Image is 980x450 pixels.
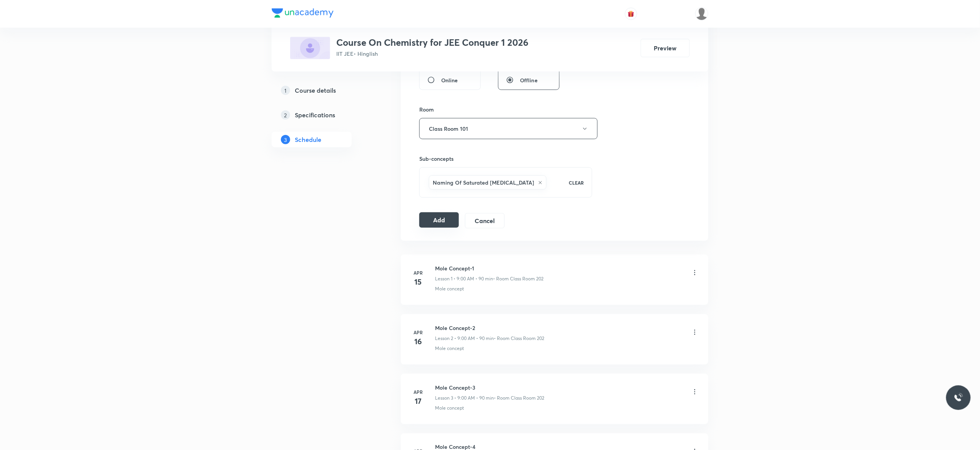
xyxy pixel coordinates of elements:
img: avatar [628,10,635,17]
h6: Mole Concept-1 [435,264,543,272]
h5: Schedule [295,135,321,144]
img: Company Logo [272,8,334,18]
p: CLEAR [569,179,584,186]
p: • Room Class Room 202 [493,275,543,282]
p: 1 [281,86,290,95]
h6: Mole Concept-2 [435,324,544,332]
span: Online [441,76,458,84]
h6: Sub-concepts [419,155,592,163]
span: Offline [520,76,538,84]
img: ttu [954,393,963,402]
button: avatar [625,8,637,20]
p: • Room Class Room 202 [494,335,544,342]
button: Cancel [465,213,505,228]
h4: 15 [410,276,426,288]
h6: Apr [410,269,426,276]
p: Mole concept [435,405,464,412]
h6: Naming Of Saturated [MEDICAL_DATA] [433,178,534,187]
p: 2 [281,110,290,120]
p: Lesson 1 • 9:00 AM • 90 min [435,275,493,282]
h6: Apr [410,329,426,336]
h5: Specifications [295,110,335,120]
h6: Room [419,105,434,113]
h5: Course details [295,86,336,95]
p: Mole concept [435,345,464,352]
h4: 17 [410,395,426,407]
p: Lesson 2 • 9:00 AM • 90 min [435,335,494,342]
h3: Course On Chemistry for JEE Conquer 1 2026 [336,37,528,48]
h6: Apr [410,388,426,395]
p: 3 [281,135,290,144]
a: 2Specifications [272,107,376,123]
button: Preview [641,39,690,57]
p: • Room Class Room 202 [494,395,544,402]
h4: 16 [410,336,426,347]
button: Add [419,212,459,228]
a: 1Course details [272,83,376,98]
button: Class Room 101 [419,118,598,139]
p: Lesson 3 • 9:00 AM • 90 min [435,395,494,402]
img: Anuruddha Kumar [695,7,708,20]
a: Company Logo [272,8,334,20]
h6: Mole Concept-3 [435,383,544,392]
img: 2BCF79D9-2009-4A1A-895D-D6092395A7F3_plus.png [290,37,330,59]
p: Mole concept [435,285,464,292]
p: IIT JEE • Hinglish [336,50,528,58]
